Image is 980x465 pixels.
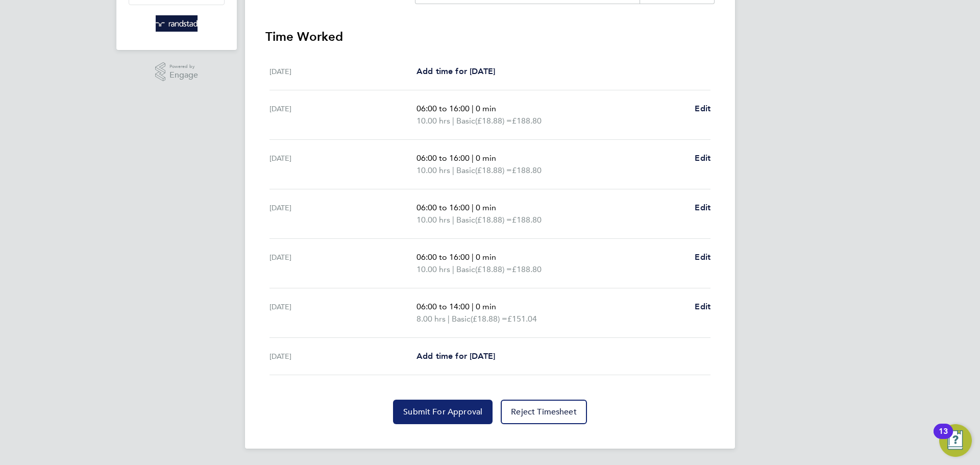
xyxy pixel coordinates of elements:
span: 0 min [476,302,496,311]
span: 0 min [476,203,496,212]
a: Edit [695,152,710,164]
a: Add time for [DATE] [416,65,495,78]
span: 10.00 hrs [416,215,450,225]
span: | [452,116,454,126]
a: Edit [695,202,710,214]
span: £151.04 [507,314,537,324]
div: [DATE] [269,350,416,362]
span: £188.80 [512,264,542,274]
span: 0 min [476,153,496,163]
span: 0 min [476,252,496,262]
span: 06:00 to 16:00 [416,203,470,212]
span: Edit [695,203,710,212]
span: | [452,264,454,274]
span: 10.00 hrs [416,264,450,274]
a: Go to home page [129,15,225,32]
span: | [472,153,474,163]
span: | [472,302,474,311]
span: 06:00 to 16:00 [416,252,470,262]
span: Submit For Approval [403,407,482,417]
button: Reject Timesheet [501,400,587,424]
span: | [472,104,474,113]
span: Edit [695,153,710,163]
span: Basic [456,164,475,177]
span: Add time for [DATE] [416,66,495,76]
span: £188.80 [512,215,542,225]
div: 13 [939,431,948,445]
span: (£18.88) = [475,264,512,274]
span: Add time for [DATE] [416,351,495,361]
span: Reject Timesheet [511,407,577,417]
div: [DATE] [269,65,416,78]
a: Add time for [DATE] [416,350,495,362]
span: | [472,252,474,262]
span: 0 min [476,104,496,113]
span: | [472,203,474,212]
a: Edit [695,301,710,313]
span: Basic [456,263,475,276]
div: [DATE] [269,202,416,226]
span: 06:00 to 14:00 [416,302,470,311]
span: Basic [452,313,471,325]
span: (£18.88) = [471,314,507,324]
span: 06:00 to 16:00 [416,153,470,163]
span: £188.80 [512,116,542,126]
a: Edit [695,251,710,263]
span: Basic [456,115,475,127]
span: Basic [456,214,475,226]
span: (£18.88) = [475,116,512,126]
div: [DATE] [269,103,416,127]
div: [DATE] [269,301,416,325]
button: Submit For Approval [393,400,493,424]
span: | [448,314,450,324]
button: Open Resource Center, 13 new notifications [939,424,972,457]
div: [DATE] [269,152,416,177]
span: 06:00 to 16:00 [416,104,470,113]
span: | [452,165,454,175]
span: £188.80 [512,165,542,175]
span: | [452,215,454,225]
span: 10.00 hrs [416,165,450,175]
span: Edit [695,302,710,311]
span: Edit [695,104,710,113]
a: Edit [695,103,710,115]
span: Edit [695,252,710,262]
h3: Time Worked [265,29,715,45]
span: Engage [169,71,198,80]
span: Powered by [169,62,198,71]
img: randstad-logo-retina.png [156,15,198,32]
span: (£18.88) = [475,215,512,225]
span: 8.00 hrs [416,314,446,324]
span: (£18.88) = [475,165,512,175]
div: [DATE] [269,251,416,276]
a: Powered byEngage [155,62,199,82]
span: 10.00 hrs [416,116,450,126]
